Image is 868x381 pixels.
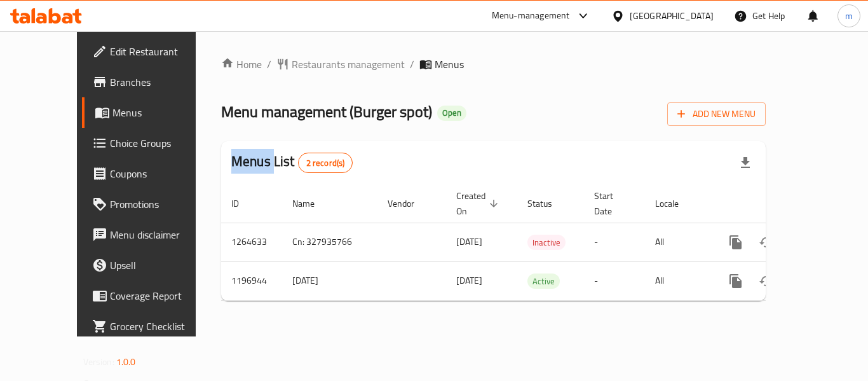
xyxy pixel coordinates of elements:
[221,57,766,72] nav: breadcrumb
[82,36,222,67] a: Edit Restaurant
[751,266,782,296] button: Change Status
[110,166,212,181] span: Coupons
[527,235,566,250] span: Inactive
[82,189,222,219] a: Promotions
[116,354,136,370] span: 1.0.0
[292,57,405,72] span: Restaurants management
[655,196,695,211] span: Locale
[630,9,714,23] div: [GEOGRAPHIC_DATA]
[437,106,466,121] div: Open
[82,97,222,128] a: Menus
[110,197,212,212] span: Promotions
[710,184,853,223] th: Actions
[110,227,212,242] span: Menu disclaimer
[721,266,751,296] button: more
[721,227,751,258] button: more
[82,311,222,342] a: Grocery Checklist
[82,219,222,250] a: Menu disclaimer
[527,235,566,250] div: Inactive
[388,196,431,211] span: Vendor
[410,57,414,72] li: /
[112,105,212,120] span: Menus
[527,274,560,289] div: Active
[110,74,212,90] span: Branches
[584,261,645,300] td: -
[437,107,466,118] span: Open
[645,261,710,300] td: All
[456,272,482,289] span: [DATE]
[221,97,432,126] span: Menu management ( Burger spot )
[221,223,282,261] td: 1264633
[231,196,255,211] span: ID
[276,57,405,72] a: Restaurants management
[645,223,710,261] td: All
[584,223,645,261] td: -
[221,57,262,72] a: Home
[82,158,222,189] a: Coupons
[730,148,761,178] div: Export file
[751,227,782,258] button: Change Status
[292,196,331,211] span: Name
[298,153,353,173] div: Total records count
[82,67,222,97] a: Branches
[110,288,212,303] span: Coverage Report
[82,250,222,281] a: Upsell
[527,274,560,289] span: Active
[82,281,222,311] a: Coverage Report
[492,8,570,24] div: Menu-management
[456,188,502,219] span: Created On
[82,128,222,158] a: Choice Groups
[594,188,630,219] span: Start Date
[456,233,482,250] span: [DATE]
[527,196,569,211] span: Status
[282,223,377,261] td: Cn: 327935766
[282,261,377,300] td: [DATE]
[299,157,353,169] span: 2 record(s)
[677,106,756,122] span: Add New Menu
[435,57,464,72] span: Menus
[667,102,766,126] button: Add New Menu
[110,135,212,151] span: Choice Groups
[221,261,282,300] td: 1196944
[110,44,212,59] span: Edit Restaurant
[267,57,271,72] li: /
[83,354,114,370] span: Version:
[110,319,212,334] span: Grocery Checklist
[231,152,353,173] h2: Menus List
[845,9,853,23] span: m
[221,184,853,301] table: enhanced table
[110,258,212,273] span: Upsell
